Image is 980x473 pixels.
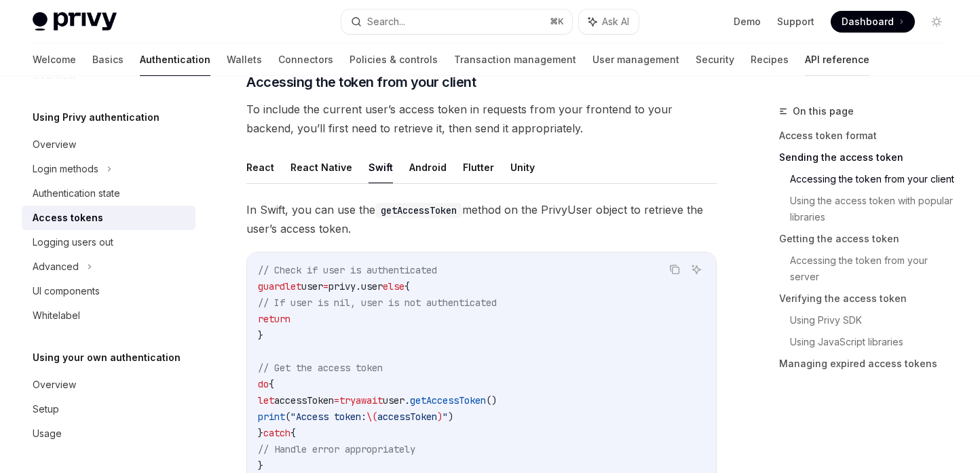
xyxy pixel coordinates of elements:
[805,43,869,76] a: API reference
[779,353,958,375] a: Managing expired access tokens
[463,151,494,183] button: Flutter
[734,15,761,29] a: Demo
[696,43,734,76] a: Security
[341,10,573,34] button: Search...⌘K
[274,394,334,406] span: accessToken
[367,14,405,30] div: Search...
[779,147,958,168] a: Sending the access token
[22,132,195,157] a: Overview
[334,394,339,406] span: =
[22,373,195,397] a: Overview
[290,151,352,183] button: React Native
[842,15,894,29] span: Dashboard
[377,411,437,423] span: accessToken
[33,349,181,366] h5: Using your own authentication
[328,280,383,292] span: privy.user
[92,43,124,76] a: Basics
[33,283,100,299] div: UI components
[22,230,195,254] a: Logging users out
[369,151,393,183] button: Swift
[301,280,323,292] span: user
[410,394,486,406] span: getAccessToken
[258,427,263,439] span: }
[33,210,103,226] div: Access tokens
[263,427,290,439] span: catch
[687,261,705,278] button: Ask AI
[290,427,296,439] span: {
[258,362,383,374] span: // Get the access token
[246,200,717,238] span: In Swift, you can use the method on the PrivyUser object to retrieve the user’s access token.
[602,15,629,29] span: Ask AI
[33,136,76,153] div: Overview
[437,411,442,423] span: )
[375,203,462,218] code: getAccessToken
[751,43,789,76] a: Recipes
[33,425,62,442] div: Usage
[831,11,915,33] a: Dashboard
[404,280,410,292] span: {
[777,15,814,29] a: Support
[33,109,159,126] h5: Using Privy authentication
[383,280,404,292] span: else
[579,10,639,34] button: Ask AI
[790,250,958,288] a: Accessing the token from your server
[33,307,80,324] div: Whitelabel
[510,151,535,183] button: Unity
[33,259,79,275] div: Advanced
[22,181,195,206] a: Authentication state
[409,151,447,183] button: Android
[793,103,854,119] span: On this page
[22,303,195,328] a: Whitelabel
[366,411,377,423] span: \(
[33,12,117,31] img: light logo
[290,411,366,423] span: "Access token:
[33,43,76,76] a: Welcome
[454,43,576,76] a: Transaction management
[246,73,476,92] span: Accessing the token from your client
[258,411,285,423] span: print
[383,394,410,406] span: user.
[779,288,958,309] a: Verifying the access token
[442,411,448,423] span: "
[33,377,76,393] div: Overview
[258,459,263,472] span: }
[246,100,717,138] span: To include the current user’s access token in requests from your frontend to your backend, you’ll...
[448,411,453,423] span: )
[33,185,120,202] div: Authentication state
[227,43,262,76] a: Wallets
[779,125,958,147] a: Access token format
[790,190,958,228] a: Using the access token with popular libraries
[258,264,437,276] span: // Check if user is authenticated
[285,280,301,292] span: let
[592,43,679,76] a: User management
[258,280,285,292] span: guard
[258,378,269,390] span: do
[285,411,290,423] span: (
[246,151,274,183] button: React
[22,421,195,446] a: Usage
[350,43,438,76] a: Policies & controls
[779,228,958,250] a: Getting the access token
[258,394,274,406] span: let
[22,279,195,303] a: UI components
[790,309,958,331] a: Using Privy SDK
[269,378,274,390] span: {
[278,43,333,76] a: Connectors
[790,168,958,190] a: Accessing the token from your client
[356,394,383,406] span: await
[666,261,683,278] button: Copy the contents from the code block
[33,161,98,177] div: Login methods
[323,280,328,292] span: =
[258,443,415,455] span: // Handle error appropriately
[926,11,947,33] button: Toggle dark mode
[790,331,958,353] a: Using JavaScript libraries
[258,313,290,325] span: return
[486,394,497,406] span: ()
[550,16,564,27] span: ⌘ K
[140,43,210,76] a: Authentication
[33,401,59,417] div: Setup
[22,397,195,421] a: Setup
[258,297,497,309] span: // If user is nil, user is not authenticated
[33,234,113,250] div: Logging users out
[339,394,356,406] span: try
